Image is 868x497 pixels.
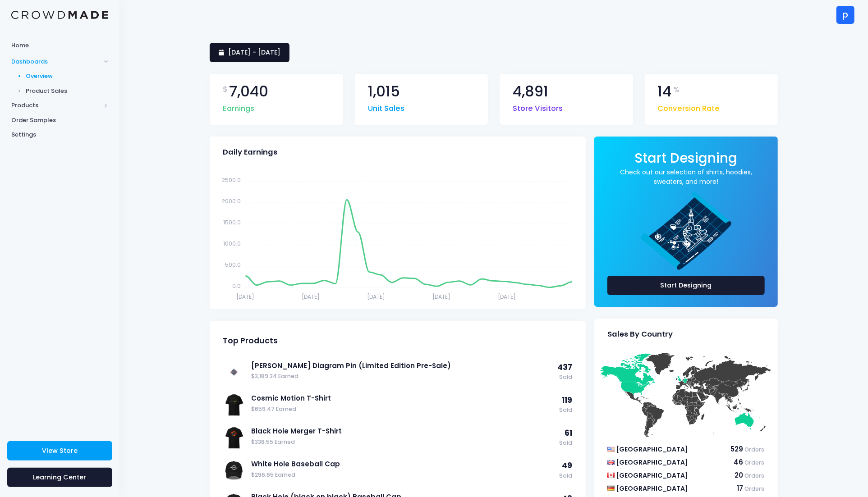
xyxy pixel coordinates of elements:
span: Sold [557,373,572,382]
span: $3,189.34 Earned [251,372,553,381]
span: $338.55 Earned [251,438,555,447]
a: Check out our selection of shirts, hoodies, sweaters, and more! [607,168,765,187]
span: View Store [42,446,78,455]
span: Sold [559,439,572,447]
span: [DATE] - [DATE] [228,48,280,57]
span: 20 [735,470,744,480]
span: Orders [745,459,765,466]
span: [GEOGRAPHIC_DATA] [616,484,688,493]
tspan: 2500.0 [222,176,241,184]
tspan: 0.0 [233,282,241,290]
span: Top Products [223,336,278,346]
span: 46 [734,457,744,467]
span: % [673,84,680,95]
span: Overview [26,72,109,81]
tspan: [DATE] [237,293,255,301]
span: Daily Earnings [223,148,277,157]
tspan: [DATE] [498,293,516,301]
span: Conversion Rate [658,99,720,114]
span: Orders [745,485,765,492]
span: Sold [559,406,572,415]
span: Settings [11,130,108,139]
span: 1,015 [368,84,400,99]
span: Orders [745,446,765,453]
tspan: 1500.0 [224,219,241,226]
span: 529 [731,444,744,454]
span: Store Visitors [513,99,563,114]
span: Sales By Country [607,330,673,339]
tspan: [DATE] [367,293,385,301]
a: White Hole Baseball Cap [251,459,555,469]
tspan: 1000.0 [224,240,241,247]
span: Orders [745,472,765,479]
a: Start Designing [607,276,765,295]
a: Black Hole Merger T-Shirt [251,426,555,436]
span: Learning Center [33,473,87,482]
span: 14 [658,84,672,99]
span: Unit Sales [368,99,404,114]
span: Start Designing [635,149,738,167]
span: 17 [737,483,744,493]
span: Dashboards [11,57,101,66]
tspan: [DATE] [302,293,320,301]
span: 49 [562,460,572,471]
span: Earnings [223,99,254,114]
a: [PERSON_NAME] Diagram Pin (Limited Edition Pre-Sale) [251,361,553,371]
tspan: 2000.0 [222,197,241,205]
a: View Store [7,441,112,461]
span: 7,040 [230,84,269,99]
img: Logo [11,11,108,19]
span: $659.47 Earned [251,405,555,414]
tspan: [DATE] [432,293,450,301]
span: $ [223,84,228,95]
span: Order Samples [11,116,108,125]
a: Cosmic Motion T-Shirt [251,393,555,403]
span: [GEOGRAPHIC_DATA] [616,458,688,467]
tspan: 500.0 [225,261,241,269]
span: Products [11,101,101,110]
a: [DATE] - [DATE] [210,43,289,62]
span: 4,891 [513,84,548,99]
span: Home [11,41,108,50]
span: [GEOGRAPHIC_DATA] [616,471,688,480]
span: 437 [557,362,572,373]
a: Start Designing [635,156,738,165]
a: Learning Center [7,468,112,487]
div: p [836,6,854,24]
span: 61 [565,428,572,438]
span: [GEOGRAPHIC_DATA] [616,445,688,454]
span: 119 [562,395,572,406]
span: Sold [559,472,572,480]
span: Product Sales [26,87,109,96]
span: $296.65 Earned [251,471,555,479]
